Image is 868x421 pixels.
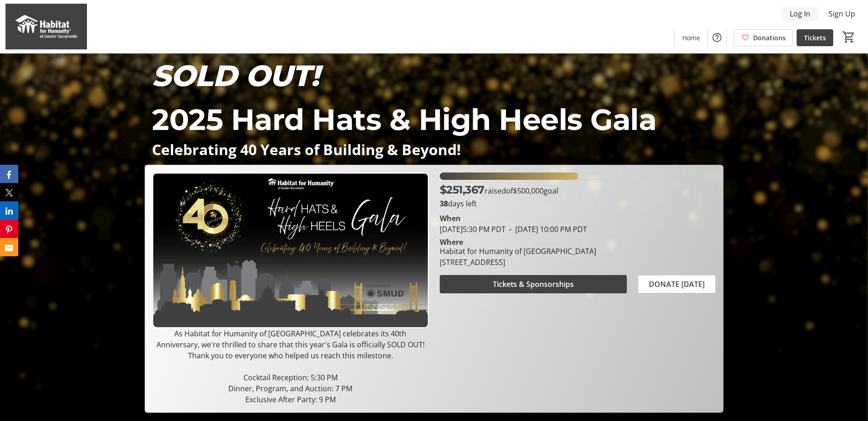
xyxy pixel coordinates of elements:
p: Exclusive After Party: 9 PM [152,394,428,405]
a: Tickets [797,29,833,46]
p: raised of goal [440,182,558,198]
span: $500,000 [513,186,544,196]
span: Tickets & Sponsorships [493,279,574,290]
button: DONATE [DATE] [638,275,716,293]
p: days left [440,198,716,209]
button: Log In [782,6,818,21]
div: Where [440,238,463,246]
span: Donations [753,33,786,43]
img: Campaign CTA Media Photo [152,173,428,328]
button: Help [708,28,726,47]
span: DONATE [DATE] [649,279,705,290]
p: 2025 Hard Hats & High Heels Gala [152,97,716,141]
div: When [440,213,461,224]
span: [DATE] 10:00 PM PDT [506,224,587,234]
img: Habitat for Humanity of Greater Sacramento's Logo [5,4,87,49]
em: SOLD OUT! [152,58,319,93]
p: Celebrating 40 Years of Building & Beyond! [152,141,716,157]
button: Cart [841,29,857,45]
span: 38 [440,199,448,209]
p: As Habitat for Humanity of [GEOGRAPHIC_DATA] celebrates its 40th Anniversary, we're thrilled to s... [152,328,428,361]
span: [DATE] 5:30 PM PDT [440,224,506,234]
span: Home [682,33,700,43]
span: Tickets [804,33,826,43]
button: Sign Up [821,6,863,21]
div: 50.273438000000006% of fundraising goal reached [440,173,716,180]
div: Habitat for Humanity of [GEOGRAPHIC_DATA] [440,246,596,257]
span: - [506,224,515,234]
a: Donations [734,29,793,46]
span: $251,367 [440,183,485,196]
p: Dinner, Program, and Auction: 7 PM [152,383,428,394]
p: Cocktail Reception: 5:30 PM [152,372,428,383]
span: Log In [790,8,810,19]
span: Sign Up [829,8,855,19]
button: Tickets & Sponsorships [440,275,627,293]
div: [STREET_ADDRESS] [440,257,596,268]
a: Home [675,29,707,46]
